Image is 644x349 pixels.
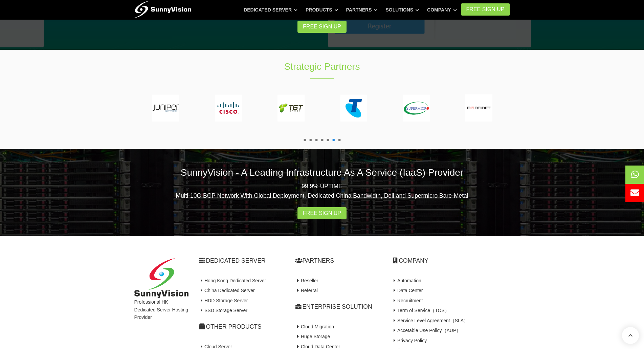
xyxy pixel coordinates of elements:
[392,278,421,283] a: Automation
[199,278,266,283] a: Hong Kong Dedicated Server
[295,334,330,339] a: Huge Storage
[244,4,297,16] a: Dedicated Server
[295,278,318,283] a: Reseller
[392,288,423,293] a: Data Center
[297,21,347,33] a: Free Sign Up
[134,181,510,200] p: 99.9% UPTIME Multi-10G BGP Network With Global Deployment, Dedicated China Bandwidth, Dell and Su...
[152,94,179,122] img: juniper-150.png
[392,257,510,265] h2: Company
[427,4,457,16] a: Company
[199,298,248,303] a: HDD Storage Server
[295,303,381,311] h2: Enterprise Solution
[392,318,469,323] a: Service Level Agreement（SLA）
[277,94,305,122] img: tgs-150.png
[340,94,367,122] img: telstra-150.png
[295,257,381,265] h2: Partners
[306,4,338,16] a: Products
[199,288,255,293] a: China Dedicated Server
[392,298,423,303] a: Recruitment
[199,308,247,313] a: SSD Storage Server
[392,328,461,333] a: Accetable Use Policy（AUP）
[465,94,492,122] img: fortinet-150.png
[297,207,347,219] a: Free Sign Up
[215,94,242,122] img: cisco-150.png
[199,257,285,265] h2: Dedicated Server
[295,288,318,293] a: Referral
[134,166,510,179] h2: SunnyVision - A Leading Infrastructure As A Service (IaaS) Provider
[199,323,285,331] h2: Other Products
[392,338,427,343] a: Privacy Policy
[403,94,430,122] img: supermicro-150.png
[134,258,188,299] img: SunnyVision Limited
[385,4,419,16] a: Solutions
[392,308,449,313] a: Term of Service（TOS）
[295,324,334,329] a: Cloud Migration
[209,60,435,73] h1: Strategic Partners
[461,3,510,16] a: FREE Sign Up
[346,4,378,16] a: Partners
